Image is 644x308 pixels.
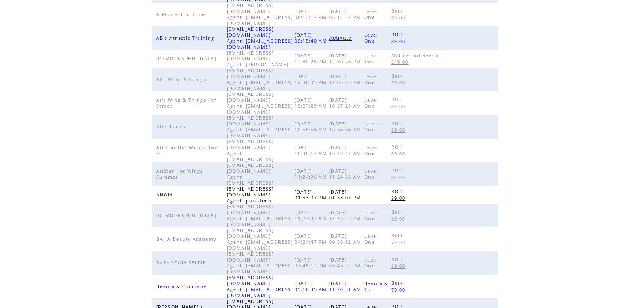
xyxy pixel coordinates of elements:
span: [DATE] 03:45:12 PM [329,257,363,269]
span: ROI1 [391,168,406,174]
a: 89.00 [391,194,410,202]
span: Level One [364,233,378,245]
span: [EMAIL_ADDRESS][DOMAIN_NAME] Agent: [EMAIL_ADDRESS][DOMAIN_NAME] [227,204,293,227]
span: [DATE] 03:45:12 PM [295,257,329,269]
a: Activate [329,35,352,41]
span: Level Two [364,53,378,65]
span: 89.00 [391,38,408,44]
span: 79.00 [391,287,408,293]
span: [DEMOGRAPHIC_DATA] [156,213,218,218]
span: ROI1 [391,120,406,126]
span: Bulk [391,73,405,79]
span: AllStar Hot Wings Summer [156,168,203,180]
span: Bulk [391,233,405,239]
span: [EMAIL_ADDRESS][DOMAIN_NAME] Agent: [EMAIL_ADDRESS][DOMAIN_NAME] [227,251,293,275]
a: 79.00 [391,79,410,86]
span: Level One [364,32,378,44]
span: Al's Wing & Things [156,76,208,82]
span: All Star Hot Wings Hwy 64 [156,144,217,156]
span: Bulk [391,280,405,286]
span: 79.00 [391,240,408,245]
a: 89.00 [391,103,410,110]
span: [DATE] 11:24:36 AM [329,168,364,180]
span: 69.00 [391,216,408,222]
span: [EMAIL_ADDRESS][DOMAIN_NAME] Agent: [EMAIL_ADDRESS][DOMAIN_NAME] [227,68,293,91]
span: [DATE] 10:40:17 AM [329,144,364,156]
span: [EMAIL_ADDRESS][DOMAIN_NAME] Agent: [PERSON_NAME] [227,50,291,68]
span: Alex Farms [156,124,188,130]
span: [DATE] 12:30:26 PM [329,53,363,65]
span: 89.00 [391,195,408,201]
span: [DATE] 11:20:31 AM [329,281,364,292]
a: 89.00 [391,126,410,134]
span: BAHA Beauty Academy [156,236,218,242]
span: Beauty & Co [364,281,388,292]
span: 89.00 [391,127,408,133]
span: ROI1 [391,188,406,194]
span: [DATE] 12:26:43 PM [329,210,363,221]
span: [DATE] 10:57:29 AM [329,97,364,109]
span: 89.00 [391,263,408,269]
span: Level One [364,168,378,180]
a: 79.00 [391,239,410,246]
span: [DATE] 11:24:36 AM [295,168,329,180]
span: ROI1 [391,256,406,262]
span: [EMAIL_ADDRESS][DOMAIN_NAME] Agent: [EMAIL_ADDRESS][DOMAIN_NAME] [227,91,293,115]
span: [DATE] 12:06:05 PM [295,74,329,85]
span: [DATE] 11:27:03 AM [295,210,329,221]
span: 219.00 [391,59,411,65]
span: Bulk [391,8,405,14]
span: [DATE] 08:14:17 PM [295,8,329,20]
span: 69.00 [391,15,408,21]
span: Level One [364,97,378,109]
span: Level One [364,210,378,221]
span: ANOM [156,192,175,198]
span: ROI1 [391,144,406,150]
span: Level One [364,257,378,269]
span: [EMAIL_ADDRESS][DOMAIN_NAME] Agent: [EMAIL_ADDRESS] [227,139,276,162]
span: [DATE] 01:53:07 PM [295,189,329,201]
span: [EMAIL_ADDRESS][DOMAIN_NAME] Agent: [EMAIL_ADDRESS][DOMAIN_NAME] [227,275,293,298]
span: Activate [329,35,352,41]
span: ROI1 [391,32,406,38]
a: 79.00 [391,286,410,293]
span: A Moment In Time [156,11,207,17]
span: [DATE] 08:14:17 PM [329,8,363,20]
span: 89.00 [391,174,408,180]
span: [DATE] 10:40:17 AM [295,144,329,156]
a: 69.00 [391,14,410,21]
span: Al's Wing & Things 4th Street [156,97,217,109]
span: Beauty & Company [156,283,208,289]
span: [DATE] 04:24:47 PM [295,233,329,245]
span: AB's Athletic Training [156,35,216,41]
span: [DATE] 10:56:56 AM [295,121,329,133]
span: [EMAIL_ADDRESS][DOMAIN_NAME] Agent: [EMAIL_ADDRESS][DOMAIN_NAME] [227,3,293,26]
span: [DATE] 05:16:35 PM [295,281,329,292]
span: [EMAIL_ADDRESS][DOMAIN_NAME] Agent: [EMAIL_ADDRESS][DOMAIN_NAME] [227,26,293,50]
span: [DEMOGRAPHIC_DATA] [156,56,218,62]
span: [EMAIL_ADDRESS][DOMAIN_NAME] Agent: posadmin [227,186,274,204]
span: Bulk [391,209,405,215]
span: [DATE] 12:30:26 PM [295,53,329,65]
span: 89.00 [391,151,408,157]
span: [EMAIL_ADDRESS][DOMAIN_NAME] Agent: [EMAIL_ADDRESS] [227,162,276,186]
span: 79.00 [391,80,408,86]
span: [DATE] 10:56:56 AM [329,121,364,133]
a: 219.00 [391,58,413,65]
span: Level One [364,121,378,133]
span: ROI1 [391,97,406,103]
span: Level One [364,8,378,20]
span: Level One [364,144,378,156]
span: Mobile Out Reach [391,52,441,58]
a: 69.00 [391,215,410,222]
span: [DATE] 12:06:05 PM [329,74,363,85]
span: [DATE] 01:53:07 PM [329,189,363,201]
span: [DATE] 10:57:29 AM [295,97,329,109]
span: [DATE] 09:30:02 AM [329,233,364,245]
span: BATHROOM SELFIE [156,260,208,266]
span: 89.00 [391,104,408,109]
span: [DATE] 09:15:40 AM [295,32,329,44]
a: 89.00 [391,150,410,157]
span: [EMAIL_ADDRESS][DOMAIN_NAME] Agent: [EMAIL_ADDRESS][DOMAIN_NAME] [227,115,293,139]
span: [EMAIL_ADDRESS][DOMAIN_NAME] Agent: [EMAIL_ADDRESS][DOMAIN_NAME] [227,227,293,251]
